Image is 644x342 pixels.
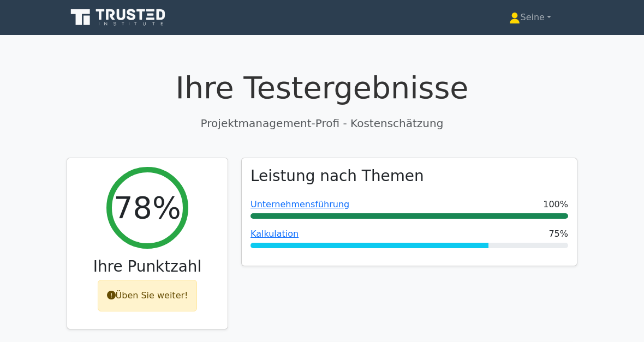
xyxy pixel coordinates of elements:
h3: Leistung nach Themen [251,167,424,185]
h2: 78% [114,190,181,226]
p: Projektmanagement-Profi - Kostenschätzung [67,115,577,131]
a: Seine [483,7,577,28]
h1: Ihre Testergebnisse [67,70,577,106]
a: Kalkulation [251,229,299,239]
font: Seine [520,12,544,22]
a: Unternehmensführung [251,199,349,209]
h3: Ihre Punktzahl [76,257,219,275]
span: 100% [543,198,568,211]
font: Üben Sie weiter! [116,290,188,301]
span: 75% [548,227,568,241]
